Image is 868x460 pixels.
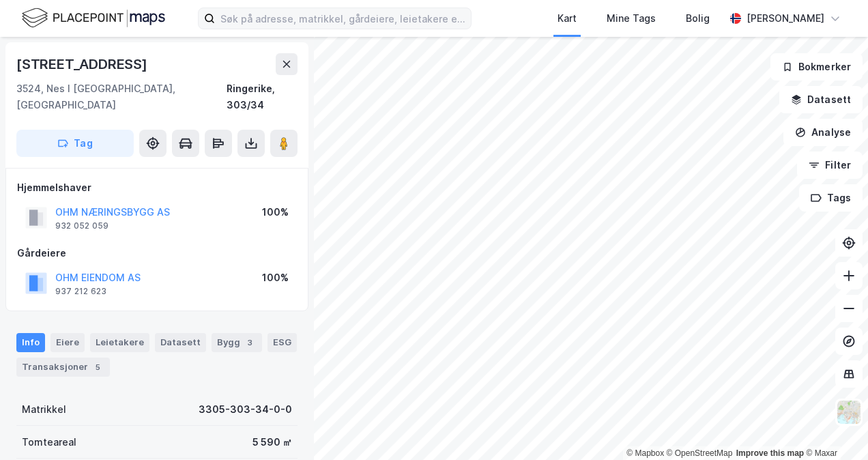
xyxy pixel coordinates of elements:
[262,270,289,286] div: 100%
[262,204,289,220] div: 100%
[90,333,149,352] div: Leietakere
[243,336,257,349] div: 3
[558,10,577,27] div: Kart
[267,333,297,352] div: ESG
[736,448,804,458] a: Improve this map
[227,81,298,113] div: Ringerike, 303/34
[770,53,863,81] button: Bokmerker
[17,245,297,261] div: Gårdeiere
[215,8,471,29] input: Søk på adresse, matrikkel, gårdeiere, leietakere eller personer
[783,119,863,146] button: Analyse
[91,360,104,374] div: 5
[16,333,45,352] div: Info
[747,10,824,27] div: [PERSON_NAME]
[55,220,108,231] div: 932 052 059
[17,179,297,196] div: Hjemmelshaver
[212,333,262,352] div: Bygg
[16,358,110,377] div: Transaksjoner
[22,401,66,418] div: Matrikkel
[50,333,85,352] div: Eiere
[16,81,227,113] div: 3524, Nes I [GEOGRAPHIC_DATA], [GEOGRAPHIC_DATA]
[799,184,863,212] button: Tags
[607,10,656,27] div: Mine Tags
[22,434,76,450] div: Tomteareal
[55,286,106,297] div: 937 212 623
[800,394,868,460] iframe: Chat Widget
[252,434,292,450] div: 5 590 ㎡
[199,401,292,418] div: 3305-303-34-0-0
[22,6,165,30] img: logo.f888ab2527a4732fd821a326f86c7f29.svg
[797,152,863,179] button: Filter
[155,333,206,352] div: Datasett
[16,130,134,157] button: Tag
[779,86,863,113] button: Datasett
[667,448,733,458] a: OpenStreetMap
[686,10,710,27] div: Bolig
[16,53,150,75] div: [STREET_ADDRESS]
[626,448,664,458] a: Mapbox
